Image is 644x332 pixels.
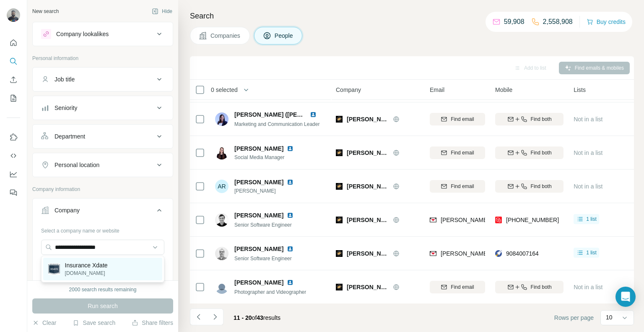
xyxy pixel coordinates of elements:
span: Photographer and Videographer [234,289,306,295]
button: My lists [7,91,20,106]
span: Company [336,86,361,94]
img: provider findymail logo [430,216,436,224]
button: Use Surfe API [7,148,20,163]
button: Department [33,126,173,146]
div: Open Intercom Messenger [615,287,636,307]
p: Company information [32,186,173,193]
span: [PERSON_NAME]’s Bagel Run [347,283,389,291]
img: Avatar [215,213,229,227]
button: Find both [495,113,563,125]
button: Find both [495,146,563,159]
span: Not in a list [574,116,602,123]
button: Find email [430,281,485,293]
span: Marketing and Communication Leader [234,121,319,127]
span: [PERSON_NAME] [234,178,283,186]
button: Save search [73,319,115,327]
button: Navigate to next page [207,308,223,325]
span: [PERSON_NAME]’s Bagel Run [347,216,389,224]
span: Social Media Manager [234,154,304,161]
span: results [234,314,280,321]
button: Personal location [33,155,173,175]
img: LinkedIn logo [287,212,293,219]
img: Avatar [215,146,229,159]
img: provider rocketreach logo [495,249,502,258]
div: Company [55,206,80,214]
span: Find both [531,283,552,291]
span: Lists [574,86,586,94]
span: [PERSON_NAME] [234,278,283,287]
span: [PERSON_NAME]’s Bagel Run [347,115,389,123]
button: Company [33,200,173,224]
p: Insurance Xdate [65,261,108,269]
button: Company lookalikes [33,24,173,44]
button: Enrich CSV [7,72,20,87]
button: Dashboard [7,167,20,182]
img: Avatar [215,112,229,126]
span: Rows per page [554,314,594,322]
span: [PERSON_NAME]’s Bagel Run [347,149,389,157]
span: [PERSON_NAME] [234,144,283,153]
button: Quick start [7,35,20,50]
div: 2000 search results remaining [69,286,137,293]
span: [PHONE_NUMBER] [506,217,559,223]
span: of [252,314,257,321]
img: Logo of Jeff’s Bagel Run [336,183,343,190]
div: AR [215,180,229,193]
span: Senior Software Engineer [234,256,292,261]
span: 0 selected [211,86,238,94]
button: Search [7,54,20,69]
button: Find email [430,180,485,193]
span: Find both [531,149,552,157]
img: LinkedIn logo [287,246,293,252]
span: Senior Software Engineer [234,222,292,228]
button: Find email [430,146,485,159]
button: Share filters [132,319,173,327]
button: Feedback [7,185,20,200]
button: Clear [32,319,56,327]
button: Job title [33,69,173,89]
span: [PERSON_NAME] [234,245,283,253]
span: [PERSON_NAME][EMAIL_ADDRESS][DOMAIN_NAME] [441,217,588,223]
span: [PERSON_NAME]’s Bagel Run [347,249,389,258]
span: 1 list [586,249,597,256]
span: [PERSON_NAME] ([PERSON_NAME]) [PERSON_NAME] [234,111,389,118]
button: Seniority [33,98,173,118]
div: Personal location [55,161,99,169]
button: Find both [495,180,563,193]
p: [DOMAIN_NAME] [65,269,108,277]
img: Logo of Jeff’s Bagel Run [336,116,343,123]
span: 43 [257,314,263,321]
span: [PERSON_NAME][EMAIL_ADDRESS][DOMAIN_NAME] [441,250,588,257]
div: New search [32,8,59,15]
span: Not in a list [574,149,602,156]
span: Find email [451,183,474,190]
button: Find both [495,281,563,293]
p: 10 [606,313,613,322]
p: 59,908 [504,17,525,27]
div: Department [55,132,85,141]
img: LinkedIn logo [310,111,317,118]
span: Find email [451,149,474,157]
p: 2,558,908 [543,17,573,27]
span: 1 list [586,215,597,223]
button: Hide [146,5,178,18]
span: Find email [451,283,474,291]
img: provider findymail logo [430,249,436,258]
span: [PERSON_NAME] [234,211,283,220]
div: Select a company name or website [41,224,164,235]
h4: Search [190,10,634,22]
p: Personal information [32,55,173,62]
span: Mobile [495,86,512,94]
span: Not in a list [574,183,602,190]
span: [PERSON_NAME]’s Bagel Run [347,182,389,191]
span: 11 - 20 [234,314,252,321]
span: 9084007164 [506,250,539,257]
img: Insurance Xdate [48,263,60,275]
div: Company lookalikes [56,30,109,38]
img: LinkedIn logo [287,179,293,186]
span: People [275,31,294,40]
img: provider prospeo logo [495,216,502,224]
img: Avatar [215,247,229,260]
img: LinkedIn logo [287,145,293,152]
img: LinkedIn logo [287,279,293,286]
